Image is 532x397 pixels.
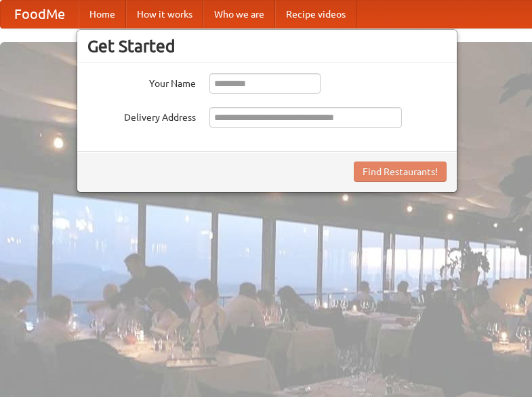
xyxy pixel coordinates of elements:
[79,1,126,28] a: Home
[126,1,203,28] a: How it works
[354,162,447,182] button: Find Restaurants!
[275,1,356,28] a: Recipe videos
[87,73,196,90] label: Your Name
[87,107,196,124] label: Delivery Address
[203,1,275,28] a: Who we are
[1,1,79,28] a: FoodMe
[87,36,447,56] h3: Get Started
